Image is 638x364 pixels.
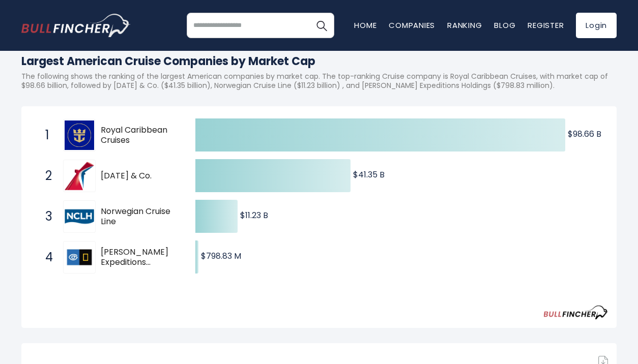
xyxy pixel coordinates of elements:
a: Go to homepage [21,14,131,37]
a: Companies [389,20,435,31]
p: The following shows the ranking of the largest American companies by market cap. The top-ranking ... [21,72,617,90]
a: Home [354,20,376,31]
text: $98.66 B [568,128,601,140]
span: Norwegian Cruise Line [101,206,178,228]
span: 1 [40,127,50,144]
img: Carnival & Co. [65,161,94,191]
span: 2 [40,167,50,185]
h1: Largest American Cruise Companies by Market Cap [21,53,617,70]
span: 3 [40,208,50,225]
span: Royal Caribbean Cruises [101,125,178,146]
text: $798.83 M [201,250,241,262]
text: $11.23 B [240,209,268,221]
button: Search [309,13,334,38]
a: Login [576,13,617,38]
a: Ranking [447,20,482,31]
img: Royal Caribbean Cruises [65,120,94,150]
img: Lindblad Expeditions Holdings [65,242,94,272]
span: [DATE] & Co. [101,171,178,181]
img: Norwegian Cruise Line [65,202,94,231]
text: $41.35 B [353,169,385,180]
span: 4 [40,249,50,266]
a: Register [528,20,564,31]
span: [PERSON_NAME] Expeditions Holdings [101,247,178,268]
a: Blog [494,20,515,31]
img: bullfincher logo [21,14,131,37]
